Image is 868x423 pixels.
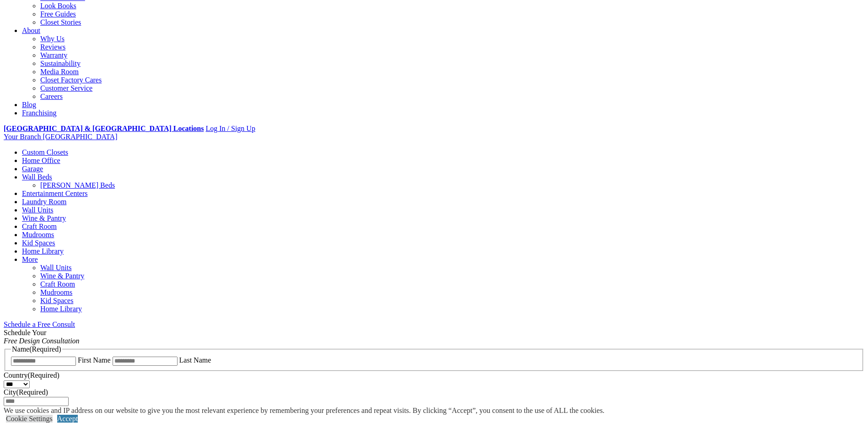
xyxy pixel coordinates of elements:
[4,320,75,328] a: Schedule a Free Consult (opens a dropdown menu)
[40,92,63,100] a: Careers
[40,297,73,304] a: Kid Spaces
[40,35,65,43] a: Why Us
[22,247,64,255] a: Home Library
[22,239,55,247] a: Kid Spaces
[18,406,50,414] span: (Required)
[4,125,204,132] a: [GEOGRAPHIC_DATA] & [GEOGRAPHIC_DATA] Locations
[22,255,38,263] a: More menu text will display only on big screen
[22,101,36,108] a: Blog
[27,371,59,379] span: (Required)
[40,51,67,59] a: Warranty
[22,222,57,230] a: Craft Room
[4,337,80,345] em: Free Design Consultation
[179,356,211,364] label: Last Name
[22,157,60,164] a: Home Office
[4,133,118,141] a: Your Branch [GEOGRAPHIC_DATA]
[40,280,75,288] a: Craft Room
[78,356,111,364] label: First Name
[40,68,79,76] a: Media Room
[40,76,102,84] a: Closet Factory Cares
[40,43,65,51] a: Reviews
[40,84,92,92] a: Customer Service
[22,214,66,222] a: Wine & Pantry
[4,371,59,379] label: Country
[22,109,57,117] a: Franchising
[40,272,84,280] a: Wine & Pantry
[43,133,117,141] span: [GEOGRAPHIC_DATA]
[22,198,66,206] a: Laundry Room
[40,288,72,296] a: Mudrooms
[22,165,43,173] a: Garage
[29,345,61,353] span: (Required)
[40,2,76,10] a: Look Books
[40,10,76,18] a: Free Guides
[4,407,604,415] div: We use cookies and IP address on our website to give you the most relevant experience by remember...
[205,125,255,132] a: Log In / Sign Up
[40,264,71,271] a: Wall Units
[57,415,78,423] a: Accept
[16,388,48,396] span: (Required)
[22,231,54,239] a: Mudrooms
[40,181,115,189] a: [PERSON_NAME] Beds
[6,415,53,423] a: Cookie Settings
[40,60,81,67] a: Sustainability
[4,406,50,414] label: State
[22,206,53,214] a: Wall Units
[4,329,80,345] span: Schedule Your
[22,190,88,197] a: Entertainment Centers
[40,18,81,26] a: Closet Stories
[22,148,68,156] a: Custom Closets
[22,27,40,34] a: About
[4,388,48,396] label: City
[40,305,82,313] a: Home Library
[11,345,62,353] legend: Name
[22,173,52,181] a: Wall Beds
[4,133,41,141] span: Your Branch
